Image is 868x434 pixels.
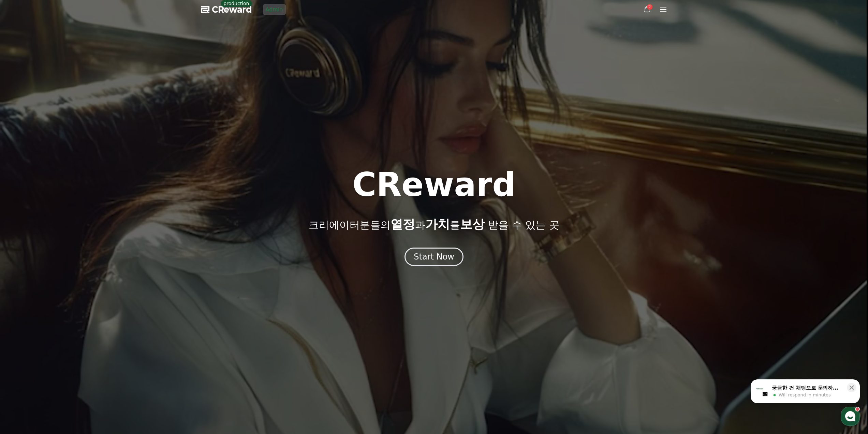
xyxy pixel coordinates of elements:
[352,168,516,201] h1: CReward
[309,218,559,231] p: 크리에이터분들의 과 를 받을 수 있는 곳
[391,217,415,231] span: 열정
[404,254,464,261] a: Start Now
[201,4,252,15] a: CReward
[263,4,286,15] a: Admin
[212,4,252,15] span: CReward
[404,248,464,266] button: Start Now
[647,4,652,10] div: 2
[460,217,485,231] span: 보상
[414,251,454,262] div: Start Now
[425,217,450,231] span: 가치
[643,5,651,14] a: 2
